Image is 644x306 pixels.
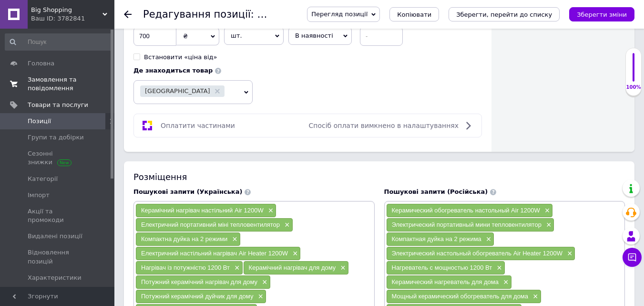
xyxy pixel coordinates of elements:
span: Электрический настольный обогреватель Air Heater 1200W [392,250,562,257]
input: - [360,27,403,46]
span: × [230,235,237,243]
span: Пошукові запити (Російська) [384,188,488,195]
div: 100% [626,84,641,91]
span: Електричний портативний міні тепловентилятор [141,221,280,228]
span: × [256,293,263,301]
span: Оплатити частинами [161,122,235,129]
span: Імпорт [28,191,50,200]
span: Компактная дуйка на 2 режима [392,235,481,243]
span: Потужний керамічний нагрівач для дому [141,278,257,285]
span: Нагрівач із потужністю 1200 Вт [141,264,230,271]
span: × [501,278,509,286]
span: Потужний керамічний дуйчик для дому [141,293,253,300]
span: × [282,221,290,229]
div: Встановити «ціна від» [144,53,217,62]
span: × [266,207,274,215]
span: Копіювати [397,11,431,18]
span: Категорії [28,175,58,183]
span: В наявності [295,32,333,39]
span: × [565,250,572,258]
span: Товари та послуги [28,101,88,109]
span: Групи та добірки [28,133,84,142]
span: Пошукові запити (Українська) [133,188,242,195]
div: Розміщення [133,171,625,183]
span: Нагреватель с мощностью 1200 Вт [392,264,492,271]
span: Мощный керамический обогреватель для дома [392,293,529,300]
span: Сезонні знижки [28,149,88,167]
i: Зберегти зміни [577,11,627,18]
span: × [338,264,346,272]
span: × [542,207,550,215]
div: Ваш ID: 3782841 [31,14,114,23]
span: Електричний настільний нагрівач Air Heater 1200W [141,250,288,257]
span: Big Shopping [31,6,102,14]
span: Видалені позиції [28,232,82,241]
strong: Керамический электрический обогреватель настольный Air 1200W [15,10,154,42]
span: × [290,250,298,258]
i: Зберегти, перейти до списку [456,11,552,18]
span: × [232,264,240,272]
span: × [484,235,491,243]
span: Электрический портативный мини тепловентилятор [392,221,542,228]
div: 100% Якість заповнення [625,48,642,96]
span: × [494,264,502,272]
span: Керамічний нагрівач настільний Air 1200W [141,207,264,214]
b: Де знаходиться товар [133,67,213,74]
span: Перегляд позиції [311,11,368,18]
input: Пошук [5,33,112,51]
button: Чат з покупцем [623,248,642,267]
div: Повернутися назад [124,11,132,18]
span: Відновлення позицій [28,248,88,265]
span: Акції та промокоди [28,207,88,224]
span: шт. [224,27,284,45]
input: 0 [133,27,176,46]
span: Замовлення та повідомлення [28,75,88,93]
span: Компактна дуйка на 2 режими [141,235,227,243]
span: Позиції [28,117,51,126]
span: Керамический нагреватель для дома [392,278,499,285]
span: Головна [28,59,54,68]
span: ₴ [183,32,188,40]
span: × [260,278,267,286]
span: Керамічний нагрівач для дому [249,264,336,271]
span: Керамический обогреватель настольный Air 1200W [392,207,540,214]
span: × [544,221,552,229]
span: Спосіб оплати вимкнено в налаштуваннях [309,122,459,129]
button: Зберегти зміни [569,7,634,21]
span: × [531,293,538,301]
span: [GEOGRAPHIC_DATA] [145,88,210,94]
span: Характеристики [28,274,82,282]
button: Зберегти, перейти до списку [449,7,560,21]
button: Копіювати [389,7,439,21]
